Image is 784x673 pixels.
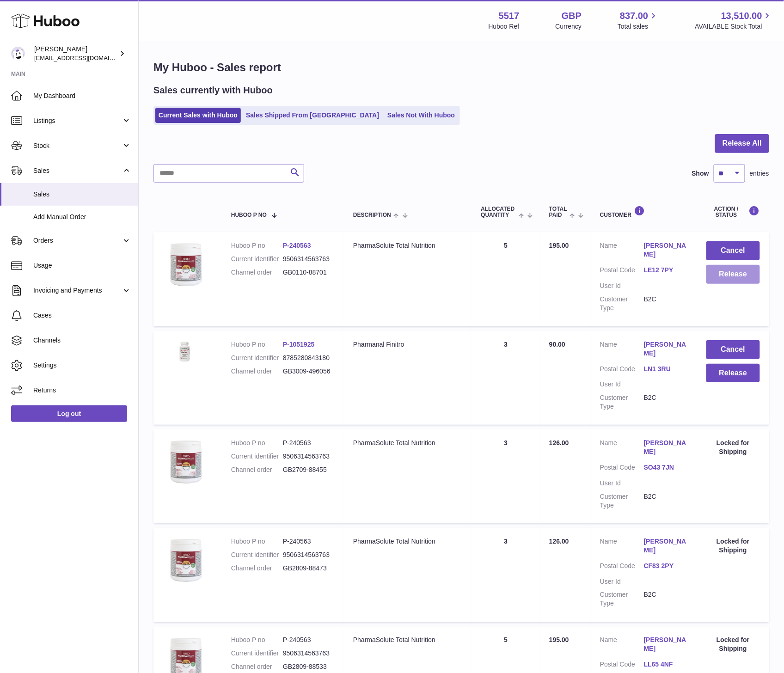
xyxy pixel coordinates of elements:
a: 837.00 Total sales [618,10,659,31]
span: 195.00 [549,636,569,644]
dt: Huboo P no [231,636,283,645]
a: 13,510.00 AVAILABLE Stock Total [695,10,773,31]
dt: Current identifier [231,551,283,559]
span: Orders [33,236,122,245]
dt: Huboo P no [231,241,283,250]
a: LL65 4NF [644,661,688,669]
span: ALLOCATED Quantity [481,206,516,218]
img: 1752522179.png [163,340,209,364]
dt: Name [600,439,644,459]
a: SO43 7JN [644,463,688,472]
span: 126.00 [549,439,569,447]
span: Description [353,212,391,218]
div: Action / Status [706,206,760,218]
label: Show [692,169,709,178]
h1: My Huboo - Sales report [153,60,769,75]
td: 3 [472,429,540,523]
img: 55171654161492.png [163,241,209,288]
div: Huboo Ref [489,22,520,31]
div: Locked for Shipping [706,537,760,555]
a: P-1051925 [283,341,315,348]
dt: Name [600,241,644,261]
span: My Dashboard [33,92,131,100]
dt: User Id [600,479,644,488]
dd: GB2809-88533 [283,663,335,672]
span: Returns [33,386,131,395]
button: Cancel [706,241,760,260]
td: 3 [472,331,540,425]
dd: 8785280843180 [283,354,335,362]
span: Channels [33,336,131,345]
dt: Name [600,636,644,656]
span: Sales [33,166,122,175]
dd: GB2809-88473 [283,564,335,573]
a: [PERSON_NAME] [644,340,688,358]
span: Settings [33,361,131,370]
dt: Customer Type [600,393,644,411]
span: Total paid [549,206,567,218]
dt: User Id [600,380,644,389]
img: 55171654161492.png [163,537,209,583]
a: P-240563 [283,242,311,249]
dd: 9506314563763 [283,551,335,559]
dd: GB3009-496056 [283,367,335,376]
dt: Name [600,340,644,360]
span: Stock [33,141,122,150]
dt: Postal Code [600,365,644,376]
button: Cancel [706,340,760,359]
dt: Customer Type [600,295,644,312]
dt: Customer Type [600,591,644,608]
h2: Sales currently with Huboo [153,84,273,97]
div: PharmaSolute Total Nutrition [353,241,462,250]
dd: P-240563 [283,537,335,546]
dd: B2C [644,492,688,510]
div: [PERSON_NAME] [34,45,117,62]
span: Invoicing and Payments [33,286,122,295]
dt: Postal Code [600,266,644,277]
dt: Name [600,537,644,557]
a: CF83 2PY [644,562,688,570]
img: alessiavanzwolle@hotmail.com [11,47,25,61]
a: [PERSON_NAME] [644,636,688,654]
a: Sales Not With Huboo [384,108,458,123]
dt: Postal Code [600,463,644,474]
dd: B2C [644,295,688,312]
div: Pharmanal Finitro [353,340,462,349]
div: Locked for Shipping [706,439,760,456]
dt: User Id [600,281,644,290]
dd: P-240563 [283,636,335,645]
dt: Postal Code [600,661,644,672]
dt: Huboo P no [231,340,283,349]
div: PharmaSolute Total Nutrition [353,636,462,645]
a: Sales Shipped From [GEOGRAPHIC_DATA] [243,108,382,123]
a: Current Sales with Huboo [155,108,241,123]
button: Release All [715,134,769,153]
span: 195.00 [549,242,569,249]
dt: Channel order [231,663,283,672]
dt: Customer Type [600,492,644,510]
dt: Postal Code [600,562,644,573]
div: Currency [556,22,582,31]
a: [PERSON_NAME] [644,241,688,259]
dd: B2C [644,591,688,608]
a: [PERSON_NAME] [644,439,688,456]
div: PharmaSolute Total Nutrition [353,439,462,447]
dd: B2C [644,393,688,411]
span: 90.00 [549,341,565,348]
div: Customer [600,206,688,218]
a: LE12 7PY [644,266,688,275]
button: Release [706,265,760,284]
span: Total sales [618,22,659,31]
dt: Channel order [231,367,283,376]
span: entries [750,169,769,178]
dd: 9506314563763 [283,452,335,461]
span: 13,510.00 [721,10,762,22]
span: 126.00 [549,538,569,545]
dd: P-240563 [283,439,335,447]
dt: Huboo P no [231,537,283,546]
div: PharmaSolute Total Nutrition [353,537,462,546]
dd: GB0110-88701 [283,268,335,277]
dt: Channel order [231,268,283,277]
a: [PERSON_NAME] [644,537,688,555]
a: Log out [11,405,127,422]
